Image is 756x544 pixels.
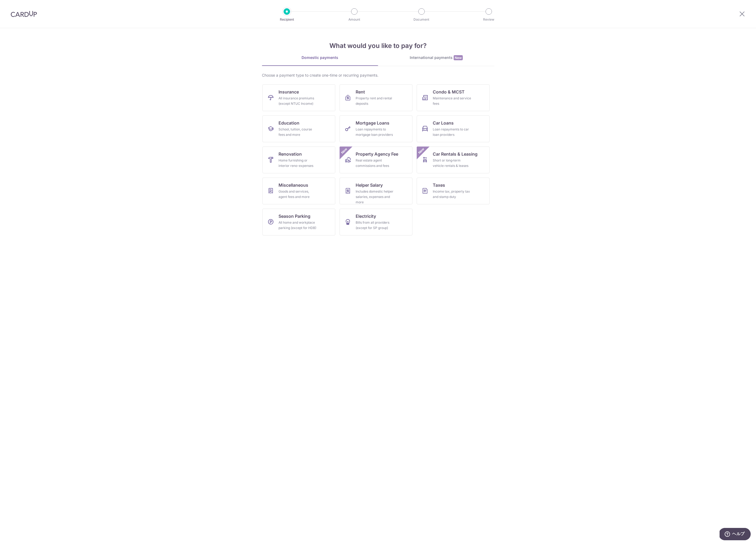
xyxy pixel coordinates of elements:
[356,220,394,231] div: Bills from all providers (except for SP group)
[433,120,454,126] span: Car Loans
[417,84,490,111] a: Condo & MCSTMaintenance and service fees
[279,182,308,188] span: Miscellaneous
[279,158,317,168] div: Home furnishing or interior reno-expenses
[356,151,398,157] span: Property Agency Fee
[11,11,37,17] img: CardUp
[417,178,490,204] a: TaxesIncome tax, property tax and stamp duty
[13,3,25,9] span: ヘルプ
[356,213,376,219] span: Electricity
[267,17,307,22] p: Recipient
[356,120,389,126] span: Mortgage Loans
[262,178,335,204] a: MiscellaneousGoods and services, agent fees and more
[279,120,299,126] span: Education
[279,220,317,231] div: All home and workplace parking (except for HDB)
[340,209,412,235] a: ElectricityBills from all providers (except for SP group)
[378,55,494,61] div: International payments
[433,189,471,200] div: Income tax, property tax and stamp duty
[340,84,412,111] a: RentProperty rent and rental deposits
[340,147,412,173] a: Property Agency FeeReal estate agent commissions and feesNew
[454,55,463,60] span: New
[340,147,348,155] span: New
[279,89,299,95] span: Insurance
[356,96,394,106] div: Property rent and rental deposits
[433,96,471,106] div: Maintenance and service fees
[340,178,412,204] a: Helper SalaryIncludes domestic helper salaries, expenses and more
[433,127,471,137] div: Loan repayments to car loan providers
[356,182,383,188] span: Helper Salary
[417,147,490,173] a: Car Rentals & LeasingShort or long‑term vehicle rentals & leasesNew
[262,147,335,173] a: RenovationHome furnishing or interior reno-expenses
[262,84,335,111] a: InsuranceAll insurance premiums (except NTUC Income)
[433,182,445,188] span: Taxes
[279,96,317,106] div: All insurance premiums (except NTUC Income)
[720,528,751,541] iframe: ウィジェットを開いて詳しい情報を確認できます
[356,189,394,205] div: Includes domestic helper salaries, expenses and more
[262,209,335,235] a: Season ParkingAll home and workplace parking (except for HDB)
[279,127,317,137] div: School, tuition, course fees and more
[433,89,465,95] span: Condo & MCST
[279,151,302,157] span: Renovation
[433,158,471,168] div: Short or long‑term vehicle rentals & leases
[340,115,412,142] a: Mortgage LoansLoan repayments to mortgage loan providers
[356,89,365,95] span: Rent
[417,115,490,142] a: Car LoansLoan repayments to car loan providers
[262,55,378,60] div: Domestic payments
[433,151,477,157] span: Car Rentals & Leasing
[402,17,441,22] p: Document
[417,147,426,155] span: New
[279,189,317,200] div: Goods and services, agent fees and more
[469,17,509,22] p: Review
[356,158,394,168] div: Real estate agent commissions and fees
[334,17,374,22] p: Amount
[356,127,394,137] div: Loan repayments to mortgage loan providers
[262,73,494,78] div: Choose a payment type to create one-time or recurring payments.
[262,41,494,51] h4: What would you like to pay for?
[279,213,310,219] span: Season Parking
[262,115,335,142] a: EducationSchool, tuition, course fees and more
